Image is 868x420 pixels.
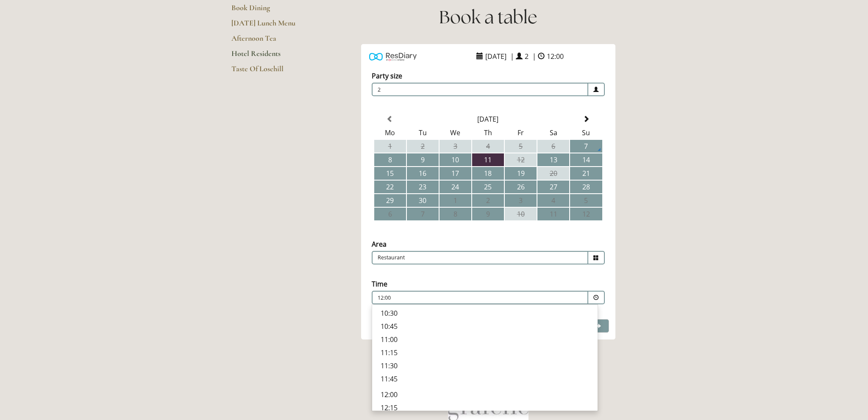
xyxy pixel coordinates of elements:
[505,181,537,193] td: 26
[407,167,439,180] td: 16
[570,167,602,180] td: 21
[372,83,588,96] span: 2
[374,140,406,153] td: 1
[472,167,504,180] td: 18
[387,116,393,122] span: Previous Month
[369,50,417,63] img: Powered by ResDiary
[537,181,569,193] td: 27
[381,403,589,412] p: 12:15
[532,52,536,61] span: |
[537,126,569,139] th: Sa
[472,194,504,207] td: 2
[505,126,537,139] th: Fr
[339,5,637,30] h1: Book a table
[537,167,569,180] td: 20
[374,194,406,207] td: 29
[583,116,590,122] span: Next Month
[381,361,589,370] p: 11:30
[407,181,439,193] td: 23
[570,208,602,220] td: 12
[472,181,504,193] td: 25
[483,50,509,63] span: [DATE]
[372,239,387,249] label: Area
[505,194,537,207] td: 3
[570,140,602,153] td: 7
[231,64,312,79] a: Taste Of Losehill
[231,33,312,49] a: Afternoon Tea
[545,50,566,63] span: 12:00
[472,208,504,220] td: 9
[472,153,504,166] td: 11
[537,140,569,153] td: 6
[472,140,504,153] td: 4
[407,140,439,153] td: 2
[440,208,471,220] td: 8
[510,52,514,61] span: |
[505,153,537,166] td: 12
[505,208,537,220] td: 10
[570,126,602,139] th: Su
[537,208,569,220] td: 11
[505,167,537,180] td: 19
[381,322,589,331] p: 10:45
[440,181,471,193] td: 24
[537,194,569,207] td: 4
[378,294,531,302] p: 12:00
[374,126,406,139] th: Mo
[374,167,406,180] td: 15
[407,153,439,166] td: 9
[381,374,589,384] p: 11:45
[570,153,602,166] td: 14
[407,194,439,207] td: 30
[537,153,569,166] td: 13
[407,113,570,125] th: Select Month
[407,208,439,220] td: 7
[440,126,471,139] th: We
[440,167,471,180] td: 17
[570,194,602,207] td: 5
[381,390,589,399] p: 12:00
[231,3,312,18] a: Book Dining
[231,18,312,33] a: [DATE] Lunch Menu
[440,153,471,166] td: 10
[440,194,471,207] td: 1
[372,279,387,289] label: Time
[381,348,589,357] p: 11:15
[372,71,402,81] label: Party size
[374,153,406,166] td: 8
[374,181,406,193] td: 22
[381,309,589,318] p: 10:30
[505,140,537,153] td: 5
[231,49,312,64] a: Hotel Residents
[440,140,471,153] td: 3
[570,181,602,193] td: 28
[472,126,504,139] th: Th
[374,208,406,220] td: 6
[381,335,589,344] p: 11:00
[523,50,531,63] span: 2
[407,126,439,139] th: Tu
